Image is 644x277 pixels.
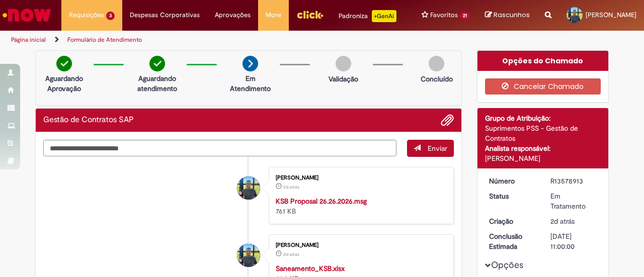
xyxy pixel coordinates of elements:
[407,140,454,157] button: Enviar
[133,73,182,94] p: Aguardando atendimento
[69,10,104,20] span: Requisições
[460,12,470,20] span: 21
[372,10,396,22] p: +GenAi
[421,74,453,84] p: Concluído
[237,176,260,200] div: Leonardo Cardoso
[430,10,458,20] span: Favoritos
[550,231,597,251] div: [DATE] 11:00:00
[40,73,89,94] p: Aguardando Aprovação
[441,114,454,127] button: Adicionar anexos
[276,242,443,248] div: [PERSON_NAME]
[149,56,165,71] img: check-circle-green.png
[43,116,134,125] h2: Gestão de Contratos SAP Histórico de tíquete
[481,216,543,226] dt: Criação
[266,10,281,20] span: More
[481,191,543,201] dt: Status
[550,176,597,186] div: R13578913
[485,11,530,20] a: Rascunhos
[130,10,200,20] span: Despesas Corporativas
[550,191,597,211] div: Em Tratamento
[336,56,351,71] img: img-circle-grey.png
[106,12,115,20] span: 3
[8,31,422,49] ul: Trilhas de página
[283,184,299,190] span: 2d atrás
[494,10,530,20] span: Rascunhos
[215,10,251,20] span: Aprovações
[11,36,46,44] a: Página inicial
[586,11,636,19] span: [PERSON_NAME]
[485,123,601,143] div: Suprimentos PSS - Gestão de Contratos
[283,251,299,257] span: 2d atrás
[276,175,443,181] div: [PERSON_NAME]
[276,197,367,206] a: KSB Proposal 26.26.2026.msg
[283,251,299,257] time: 29/09/2025 18:49:06
[67,36,142,44] a: Formulário de Atendimento
[237,244,260,267] div: Leonardo Cardoso
[481,231,543,251] dt: Conclusão Estimada
[485,78,601,95] button: Cancelar Chamado
[485,143,601,153] div: Analista responsável:
[429,56,444,71] img: img-circle-grey.png
[226,73,275,94] p: Em Atendimento
[243,56,258,71] img: arrow-next.png
[339,10,396,22] div: Padroniza
[43,140,396,156] textarea: Digite sua mensagem aqui...
[276,196,443,216] div: 761 KB
[428,144,447,153] span: Enviar
[56,56,72,71] img: check-circle-green.png
[485,113,601,123] div: Grupo de Atribuição:
[1,5,53,25] img: ServiceNow
[329,74,358,84] p: Validação
[550,216,597,226] div: 29/09/2025 18:49:14
[481,176,543,186] dt: Número
[550,217,575,226] span: 2d atrás
[276,264,345,273] a: Saneamento_KSB.xlsx
[296,7,324,22] img: click_logo_yellow_360x200.png
[485,153,601,163] div: [PERSON_NAME]
[477,51,609,71] div: Opções do Chamado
